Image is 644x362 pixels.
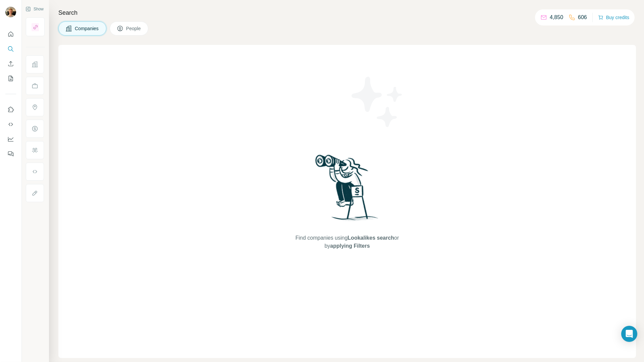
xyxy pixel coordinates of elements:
span: applying Filters [330,243,370,249]
button: Show [21,4,48,14]
span: Find companies using or by [293,234,401,250]
button: My lists [5,72,16,84]
span: People [126,25,142,32]
div: Open Intercom Messenger [621,326,637,342]
span: Companies [75,25,99,32]
p: 606 [578,13,587,21]
img: Surfe Illustration - Woman searching with binoculars [312,153,382,228]
button: Feedback [5,148,16,160]
span: Lookalikes search [347,235,394,241]
button: Enrich CSV [5,58,16,70]
button: Dashboard [5,133,16,145]
button: Buy credits [598,13,629,22]
h4: Search [58,8,636,17]
button: Quick start [5,28,16,40]
p: 4,850 [550,13,563,21]
button: Use Surfe on LinkedIn [5,104,16,116]
img: Surfe Illustration - Stars [347,72,408,132]
button: Use Surfe API [5,118,16,130]
img: Avatar [5,7,16,17]
button: Search [5,43,16,55]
